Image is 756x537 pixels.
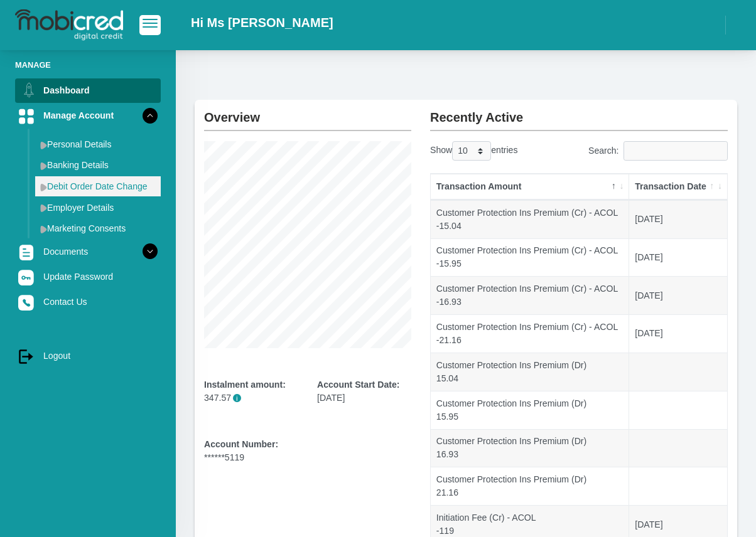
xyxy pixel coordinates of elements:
[629,314,727,353] td: [DATE]
[35,176,161,196] a: Debit Order Date Change
[588,141,728,161] label: Search:
[204,439,278,449] b: Account Number:
[40,162,47,170] img: menu arrow
[431,238,629,277] td: Customer Protection Ins Premium (Cr) - ACOL -15.95
[431,353,629,391] td: Customer Protection Ins Premium (Dr) 15.04
[233,394,241,402] span: i
[15,59,161,71] li: Manage
[204,391,298,405] p: 347.57
[15,9,123,41] img: logo-mobicred.svg
[431,276,629,314] td: Customer Protection Ins Premium (Cr) - ACOL -16.93
[431,467,629,505] td: Customer Protection Ins Premium (Dr) 21.16
[431,391,629,429] td: Customer Protection Ins Premium (Dr) 15.95
[191,15,333,30] h2: Hi Ms [PERSON_NAME]
[629,238,727,277] td: [DATE]
[431,314,629,353] td: Customer Protection Ins Premium (Cr) - ACOL -21.16
[40,204,47,212] img: menu arrow
[40,141,47,149] img: menu arrow
[15,78,161,102] a: Dashboard
[35,134,161,154] a: Personal Details
[317,380,399,390] b: Account Start Date:
[35,155,161,175] a: Banking Details
[40,225,47,233] img: menu arrow
[15,344,161,368] a: Logout
[204,380,286,390] b: Instalment amount:
[629,276,727,314] td: [DATE]
[35,218,161,238] a: Marketing Consents
[15,265,161,289] a: Update Password
[452,141,491,161] select: Showentries
[15,104,161,127] a: Manage Account
[35,198,161,218] a: Employer Details
[317,378,411,405] div: [DATE]
[430,100,728,125] h2: Recently Active
[431,174,629,200] th: Transaction Amount: activate to sort column descending
[15,290,161,314] a: Contact Us
[15,240,161,263] a: Documents
[430,141,517,161] label: Show entries
[629,174,727,200] th: Transaction Date: activate to sort column ascending
[204,100,411,125] h2: Overview
[431,200,629,238] td: Customer Protection Ins Premium (Cr) - ACOL -15.04
[40,183,47,191] img: menu arrow
[624,141,728,161] input: Search:
[629,200,727,238] td: [DATE]
[431,429,629,467] td: Customer Protection Ins Premium (Dr) 16.93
